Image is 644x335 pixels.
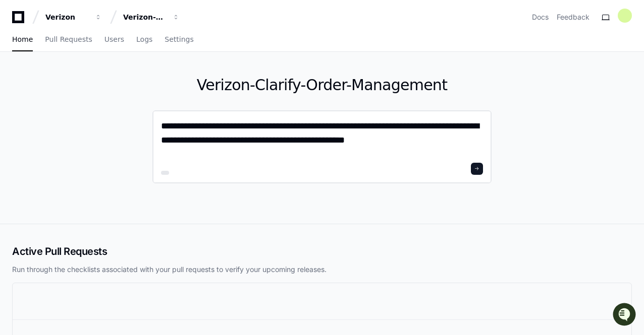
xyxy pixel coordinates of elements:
[41,8,106,26] button: Verizon
[12,244,632,258] h2: Active Pull Requests
[12,264,632,275] p: Run through the checklists associated with your pull requests to verify your upcoming releases.
[45,28,92,51] a: Pull Requests
[10,75,28,93] img: 1756235613930-3d25f9e4-fa56-45dd-b3ad-e072dfbd1548
[34,75,166,85] div: Start new chat
[12,36,33,42] span: Home
[136,28,152,51] a: Logs
[12,28,33,51] a: Home
[71,105,122,113] a: Powered byPylon
[119,8,184,26] button: Verizon-Clarify-Order-Management
[532,12,549,22] a: Docs
[104,36,124,42] span: Users
[45,12,89,22] div: Verizon
[172,78,184,90] button: Start new chat
[34,85,128,93] div: We're available if you need us!
[10,10,30,30] img: PlayerZero
[104,28,124,51] a: Users
[165,36,193,42] span: Settings
[45,36,92,42] span: Pull Requests
[100,106,122,113] span: Pylon
[165,28,193,51] a: Settings
[10,40,184,56] div: Welcome
[123,12,167,22] div: Verizon-Clarify-Order-Management
[557,12,589,22] button: Feedback
[136,36,152,42] span: Logs
[152,76,492,94] h1: Verizon-Clarify-Order-Management
[612,302,639,329] iframe: Open customer support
